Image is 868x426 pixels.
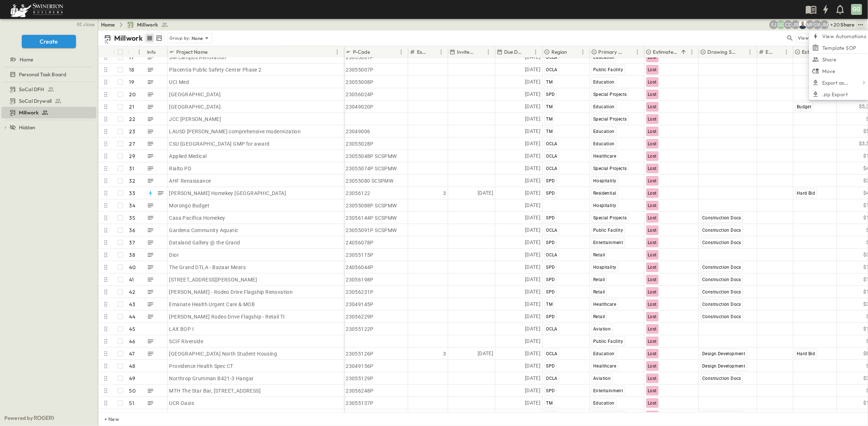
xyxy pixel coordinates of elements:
[594,302,616,307] span: Healthcare
[813,20,822,29] div: GEORGIA WESLEY (georgia.wesley@swinerton.com)
[84,21,95,28] span: close
[551,48,567,56] p: Region
[169,350,277,357] span: [GEOGRAPHIC_DATA] North Student Housing
[525,411,541,419] span: [DATE]
[703,302,742,307] span: Construction Docs
[129,153,135,160] p: 29
[346,276,374,283] span: 23056198P
[648,129,657,134] span: Lost
[546,129,553,134] span: TM
[169,301,255,308] span: Emanate Health Urgent Care & MOB
[703,289,742,295] span: Construction Docs
[703,215,742,220] span: Construction Docs
[653,48,678,56] p: Estimate Status
[129,288,135,296] p: 42
[782,48,791,56] button: Menu
[746,48,755,56] button: Menu
[648,92,657,97] span: Lost
[129,128,135,135] p: 23
[594,277,605,282] span: Retail
[484,48,493,56] button: Menu
[169,115,221,123] span: JCC [PERSON_NAME]
[346,251,374,259] span: 23055115P
[525,386,541,395] span: [DATE]
[648,277,657,282] span: Lost
[129,350,134,357] p: 47
[546,117,553,122] span: TM
[346,177,394,184] span: 23055080 SCSPMW
[353,48,370,56] p: P-Code
[169,251,179,259] span: Dior
[531,48,540,56] button: Menu
[648,154,657,159] span: Lost
[129,313,135,320] p: 44
[546,92,555,97] span: SPD
[546,314,555,319] span: SPD
[648,388,657,393] span: Lost
[129,276,134,283] p: 41
[129,91,136,98] p: 20
[1,95,96,107] div: SoCal Drywalltest
[525,362,541,370] span: [DATE]
[129,140,135,147] p: 27
[209,48,217,56] button: Sort
[346,128,370,135] span: 23049006
[1,69,95,80] a: Personal Task Board
[546,289,555,295] span: SPD
[546,265,555,270] span: SPD
[703,240,742,245] span: Construction Docs
[169,325,194,333] span: LAX BOP I
[525,263,541,271] span: [DATE]
[169,375,254,382] span: Northrop Grumman B421-3 Hangar
[648,302,657,307] span: Lost
[791,20,800,29] div: Joshua Russell (joshua.russell@swinerton.com)
[525,127,541,135] span: [DATE]
[579,48,587,56] button: Menu
[546,351,558,356] span: OCLA
[525,65,541,74] span: [DATE]
[525,275,541,284] span: [DATE]
[128,46,146,58] div: #
[169,239,240,246] span: Dataland Gallery @ the Grand
[703,351,746,356] span: Design Development
[797,191,815,196] span: Hard Bid
[546,252,558,257] span: OCLA
[546,191,555,196] span: SPD
[333,48,342,56] button: Menu
[822,33,866,40] span: View Automations
[19,109,39,116] span: Millwork
[546,104,553,109] span: TM
[129,66,134,73] p: 18
[144,33,165,44] div: table view
[633,48,642,56] button: Menu
[525,102,541,111] span: [DATE]
[688,48,696,56] button: Menu
[525,312,541,321] span: [DATE]
[594,265,616,270] span: Hospitality
[478,349,493,358] span: [DATE]
[129,412,135,419] p: 52
[546,388,555,393] span: SPD
[129,375,135,382] p: 49
[546,215,555,220] span: SPD
[525,201,541,210] span: [DATE]
[346,103,374,110] span: 23049020P
[594,240,623,245] span: Entertainment
[525,115,541,123] span: [DATE]
[769,20,778,29] div: Francisco J. Sanchez (frsanchez@swinerton.com)
[145,34,154,42] button: row view
[851,3,863,16] button: GG
[101,21,173,28] nav: breadcrumbs
[594,129,615,134] span: Education
[19,71,66,78] span: Personal Task Board
[525,214,541,222] span: [DATE]
[129,214,135,222] p: 35
[594,228,623,233] span: Public Facility
[146,46,168,58] div: Info
[594,191,616,196] span: Residential
[9,2,65,17] img: 6c363589ada0b36f064d841b69d3a419a338230e66bb0a533688fa5cc3e9e735.png
[546,141,558,146] span: OCLA
[130,48,138,56] button: Sort
[648,178,657,183] span: Lost
[525,251,541,259] span: [DATE]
